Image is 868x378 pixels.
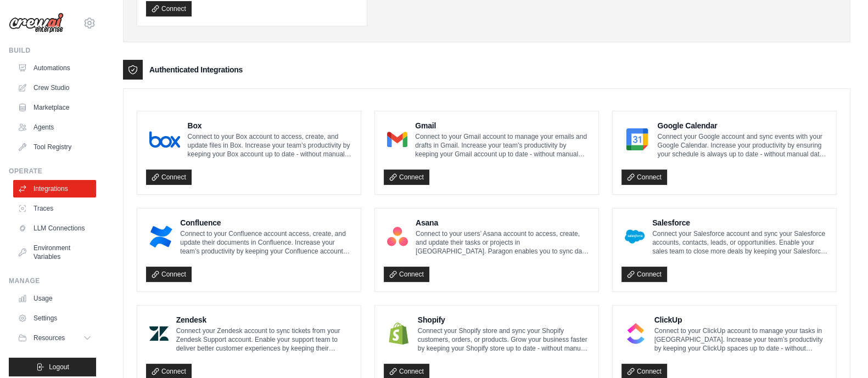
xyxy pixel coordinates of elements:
a: Connect [146,267,192,282]
h4: Zendesk [176,314,352,325]
a: Marketplace [13,99,96,116]
p: Connect your Google account and sync events with your Google Calendar. Increase your productivity... [657,132,827,159]
button: Resources [13,329,96,347]
h4: ClickUp [654,314,827,325]
a: LLM Connections [13,219,96,237]
button: Logout [9,358,96,376]
a: Connect [146,170,192,185]
h4: Salesforce [652,217,827,228]
img: Shopify Logo [387,323,410,345]
h3: Authenticated Integrations [149,64,243,75]
span: Resources [33,334,65,342]
img: Logo [9,13,64,33]
span: Logout [49,363,69,371]
h4: Confluence [180,217,352,228]
p: Connect your Zendesk account to sync tickets from your Zendesk Support account. Enable your suppo... [176,326,352,353]
a: Automations [13,59,96,77]
h4: Google Calendar [657,120,827,131]
h4: Box [188,120,352,131]
div: Manage [9,277,96,285]
h4: Gmail [415,120,590,131]
img: ClickUp Logo [625,323,647,345]
img: Salesforce Logo [625,225,645,247]
h4: Asana [416,217,590,228]
a: Connect [621,267,667,282]
img: Zendesk Logo [149,323,169,345]
div: Build [9,46,96,55]
img: Box Logo [149,128,180,150]
img: Gmail Logo [387,128,407,150]
a: Usage [13,290,96,307]
a: Crew Studio [13,79,96,97]
a: Connect [384,170,429,185]
img: Confluence Logo [149,225,172,247]
div: Operate [9,167,96,176]
a: Integrations [13,180,96,198]
a: Connect [146,1,192,16]
p: Connect your Salesforce account and sync your Salesforce accounts, contacts, leads, or opportunit... [652,229,827,256]
img: Asana Logo [387,225,408,247]
p: Connect to your users’ Asana account to access, create, and update their tasks or projects in [GE... [416,229,590,256]
a: Agents [13,119,96,136]
a: Traces [13,200,96,217]
p: Connect your Shopify store and sync your Shopify customers, orders, or products. Grow your busine... [418,326,590,353]
p: Connect to your Box account to access, create, and update files in Box. Increase your team’s prod... [188,132,352,159]
p: Connect to your Confluence account access, create, and update their documents in Confluence. Incr... [180,229,352,256]
a: Tool Registry [13,138,96,156]
p: Connect to your Gmail account to manage your emails and drafts in Gmail. Increase your team’s pro... [415,132,590,159]
a: Connect [384,267,429,282]
h4: Shopify [418,314,590,325]
a: Settings [13,309,96,327]
a: Environment Variables [13,239,96,266]
p: Connect to your ClickUp account to manage your tasks in [GEOGRAPHIC_DATA]. Increase your team’s p... [654,326,827,353]
a: Connect [621,170,667,185]
img: Google Calendar Logo [625,128,649,150]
